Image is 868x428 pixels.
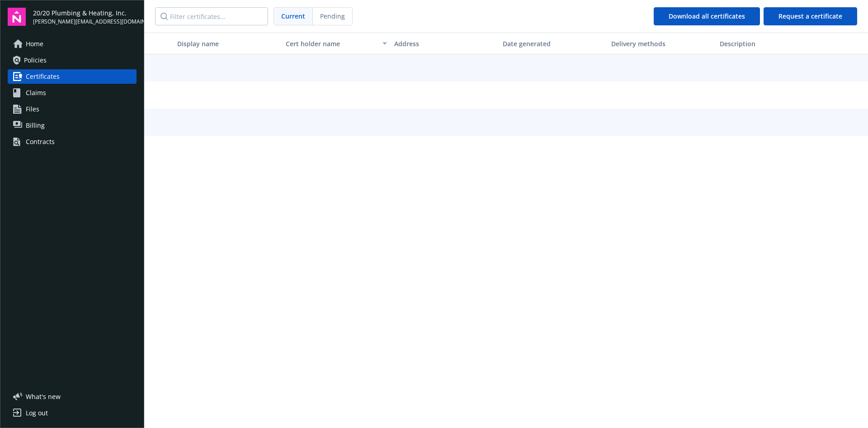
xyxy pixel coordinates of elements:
[33,18,137,26] span: [PERSON_NAME][EMAIL_ADDRESS][DOMAIN_NAME]
[8,135,137,149] a: Contracts
[26,69,60,84] span: Certificates
[281,11,305,21] span: Current
[8,69,137,84] a: Certificates
[33,8,137,18] span: 20/20 Plumbing & Heating, Inc.
[608,33,716,54] button: Delivery methods
[394,39,495,48] div: Address
[26,406,48,420] div: Log out
[8,53,137,67] a: Policies
[8,37,137,51] a: Home
[320,11,345,21] span: Pending
[26,86,46,100] span: Claims
[8,118,137,133] a: Billing
[282,33,391,54] button: Cert holder name
[174,33,282,54] button: Display name
[177,39,278,48] div: Display name
[286,39,377,48] div: Cert holder name
[26,135,55,149] div: Contracts
[8,86,137,100] a: Claims
[8,102,137,116] a: Files
[499,33,608,54] button: Date generated
[8,8,26,26] img: navigator-logo.svg
[778,12,842,20] span: Request a certificate
[24,53,47,67] span: Policies
[8,392,75,401] button: What's new
[26,118,45,133] span: Billing
[33,8,137,26] button: 20/20 Plumbing & Heating, Inc.[PERSON_NAME][EMAIL_ADDRESS][DOMAIN_NAME]
[764,7,857,25] button: Request a certificate
[313,8,352,25] span: Pending
[391,33,499,54] button: Address
[503,39,604,48] div: Date generated
[26,102,39,116] span: Files
[611,39,712,48] div: Delivery methods
[26,37,43,51] span: Home
[720,39,821,48] div: Description
[26,392,61,401] span: What ' s new
[654,7,760,25] button: Download all certificates
[669,12,745,20] span: Download all certificates
[716,33,825,54] button: Description
[155,7,268,25] input: Filter certificates...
